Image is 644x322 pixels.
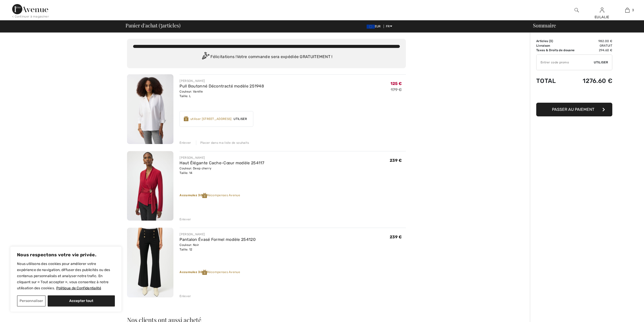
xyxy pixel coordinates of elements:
iframe: PayPal [536,90,612,101]
td: Gratuit [579,43,612,48]
div: Couleur: Vanille Taille: L [180,89,264,98]
div: Enlever [180,140,191,145]
img: Reward-Logo.svg [202,193,207,198]
img: Mon panier [625,7,630,13]
span: EUR [367,25,383,28]
td: 294.60 € [579,48,612,52]
img: Haut Élégante Cache-Cœur modèle 254117 [127,151,173,221]
td: 982.00 € [579,39,612,43]
span: 239 € [390,235,402,239]
p: Nous utilisons des cookies pour améliorer votre expérience de navigation, diffuser des publicités... [17,261,115,291]
span: 3 [632,8,634,12]
strong: Accumulez 30 [180,270,207,274]
img: Congratulation2.svg [200,52,210,62]
a: Pantalon Évasé Formel modèle 254120 [180,237,256,242]
td: Total [536,72,579,90]
img: Mes infos [600,7,604,13]
img: recherche [575,7,579,13]
td: 1276.60 € [579,72,612,90]
span: Utiliser [594,60,608,65]
div: Récompenses Avenue [180,270,406,275]
strong: Accumulez 30 [180,193,207,197]
img: Reward-Logo.svg [184,116,188,121]
span: Utiliser [231,117,249,121]
img: Pantalon Évasé Formel modèle 254120 [127,228,173,297]
a: Se connecter [600,8,604,12]
span: 3 [160,22,162,28]
td: Livraison [536,43,579,48]
div: [PERSON_NAME] [180,79,264,83]
a: Pull Boutonné Décontracté modèle 251948 [180,84,264,88]
button: Accepter tout [48,295,115,307]
td: Articles ( ) [536,39,579,43]
div: EULALIE [589,14,614,20]
input: Code promo [536,55,594,70]
div: Couleur: Noir Taille: 12 [180,243,256,252]
img: Reward-Logo.svg [202,270,207,275]
span: FR [386,25,392,28]
div: Sommaire [527,23,641,28]
div: [PERSON_NAME] [180,155,264,160]
p: Nous respectons votre vie privée. [17,252,115,258]
div: Nous respectons votre vie privée. [10,246,122,312]
a: Politique de Confidentialité [56,286,101,291]
img: 1ère Avenue [12,4,48,14]
span: 239 € [390,158,402,163]
div: [PERSON_NAME] [180,232,256,237]
span: 125 € [390,81,402,86]
iframe: Ouvre un widget dans lequel vous pouvez trouver plus d’informations [612,307,639,319]
a: 3 [615,7,640,13]
s: 179 € [391,87,402,92]
div: Enlever [180,294,191,298]
div: < Continuer à magasiner [12,14,49,19]
div: Félicitations ! Votre commande sera expédiée GRATUITEMENT ! [133,52,400,62]
span: 3 [550,39,552,43]
div: Couleur: Deep cherry Taille: 14 [180,166,264,175]
span: Panier d'achat ( articles) [126,23,180,28]
div: Enlever [180,217,191,222]
div: utiliser [STREET_ADDRESS] [190,117,232,121]
button: Passer au paiement [536,103,612,116]
td: Taxes & Droits de douane [536,48,579,52]
img: Euro [367,25,375,29]
div: Placer dans ma liste de souhaits [196,140,249,145]
span: Passer au paiement [552,107,594,112]
div: Récompenses Avenue [180,193,406,198]
button: Personnaliser [17,295,46,307]
img: Pull Boutonné Décontracté modèle 251948 [127,74,173,144]
a: Haut Élégante Cache-Cœur modèle 254117 [180,160,264,165]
